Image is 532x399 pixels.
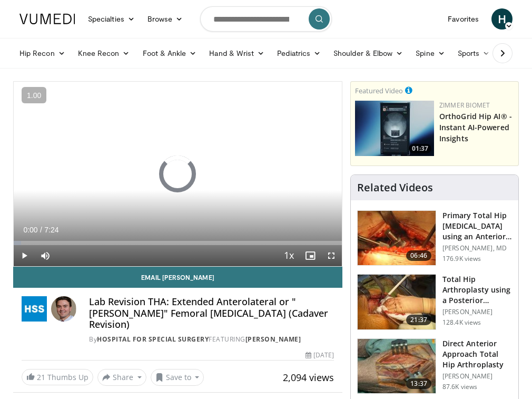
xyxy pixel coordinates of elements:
span: 01:37 [409,144,431,153]
p: [PERSON_NAME] [442,372,512,381]
button: Mute [35,245,56,266]
p: 176.9K views [442,255,481,263]
a: Foot & Ankle [136,43,203,64]
a: Email [PERSON_NAME] [13,267,342,288]
a: Zimmer Biomet [439,101,490,110]
p: 87.6K views [442,383,477,391]
img: 294118_0000_1.png.150x105_q85_crop-smart_upscale.jpg [358,339,436,394]
span: / [40,226,42,234]
h4: Related Videos [357,181,433,194]
a: 01:37 [355,101,434,156]
span: 21:37 [406,315,431,325]
div: Progress Bar [14,241,342,245]
img: Avatar [51,296,76,322]
a: Pediatrics [271,43,327,64]
a: 13:37 Direct Anterior Approach Total Hip Arthroplasty [PERSON_NAME] 87.6K views [357,338,512,394]
a: Browse [141,8,190,30]
span: 06:46 [406,250,431,261]
p: [PERSON_NAME], MD [442,244,512,252]
p: [PERSON_NAME] [442,308,512,316]
h3: Direct Anterior Approach Total Hip Arthroplasty [442,338,512,370]
a: Knee Recon [72,43,136,64]
p: 128.4K views [442,318,481,327]
button: Share [97,369,146,386]
a: Sports [451,43,497,64]
span: 21 [37,372,45,382]
h3: Total Hip Arthroplasty using a Posterior Approach [442,274,512,306]
video-js: Video Player [14,82,342,266]
a: Hip Recon [13,43,72,64]
img: Hospital for Special Surgery [22,296,47,322]
a: Favorites [441,8,485,30]
img: 51d03d7b-a4ba-45b7-9f92-2bfbd1feacc3.150x105_q85_crop-smart_upscale.jpg [355,101,434,156]
a: Shoulder & Elbow [327,43,409,64]
h4: Lab Revision THA: Extended Anterolateral or "[PERSON_NAME]" Femoral [MEDICAL_DATA] (Cadaver Revis... [89,296,334,330]
a: [PERSON_NAME] [245,335,301,344]
div: [DATE] [306,351,334,360]
a: Spine [409,43,451,64]
span: 0:00 [23,226,37,234]
button: Save to [151,369,204,386]
img: 263423_3.png.150x105_q85_crop-smart_upscale.jpg [358,211,436,266]
a: Hospital for Special Surgery [97,335,209,344]
a: 21:37 Total Hip Arthroplasty using a Posterior Approach [PERSON_NAME] 128.4K views [357,274,512,330]
h3: Primary Total Hip [MEDICAL_DATA] using an Anterior Supine Intermuscula… [442,210,512,242]
button: Fullscreen [321,245,342,266]
a: H [491,8,513,30]
a: 06:46 Primary Total Hip [MEDICAL_DATA] using an Anterior Supine Intermuscula… [PERSON_NAME], MD 1... [357,210,512,266]
a: 21 Thumbs Up [22,369,93,385]
input: Search topics, interventions [200,6,332,32]
button: Playback Rate [279,245,300,266]
a: Hand & Wrist [203,43,271,64]
span: 2,094 views [283,371,334,384]
button: Play [14,245,35,266]
span: 13:37 [406,378,431,389]
div: By FEATURING [89,335,334,344]
small: Featured Video [355,86,403,95]
img: VuMedi Logo [19,14,75,24]
img: 286987_0000_1.png.150x105_q85_crop-smart_upscale.jpg [358,275,436,329]
span: 7:24 [44,226,58,234]
a: Specialties [82,8,141,30]
button: Enable picture-in-picture mode [300,245,321,266]
a: OrthoGrid Hip AI® - Instant AI-Powered Insights [439,111,512,143]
